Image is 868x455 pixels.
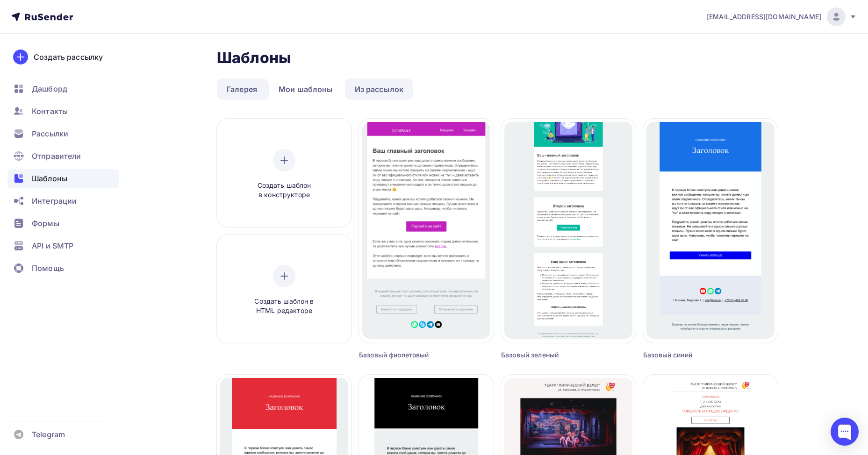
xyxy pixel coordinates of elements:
[359,350,460,360] div: Базовый фиолетовый
[501,350,602,360] div: Базовый зеленый
[7,169,119,188] a: Шаблоны
[34,51,103,63] div: Создать рассылку
[32,150,81,162] span: Отправители
[217,49,291,67] h2: Шаблоны
[32,263,64,274] span: Помощь
[7,124,119,143] a: Рассылки
[707,12,821,21] span: [EMAIL_ADDRESS][DOMAIN_NAME]
[32,240,73,251] span: API и SMTP
[7,147,119,165] a: Отправители
[32,83,67,94] span: Дашборд
[643,350,744,360] div: Базовый синий
[7,102,119,121] a: Контакты
[217,78,267,100] a: Галерея
[707,7,857,26] a: [EMAIL_ADDRESS][DOMAIN_NAME]
[32,195,77,206] span: Интеграции
[32,128,68,139] span: Рассылки
[7,79,119,98] a: Дашборд
[240,181,329,200] span: Создать шаблон в конструкторе
[32,429,65,440] span: Telegram
[32,173,67,184] span: Шаблоны
[240,297,329,316] span: Создать шаблон в HTML редакторе
[269,78,343,100] a: Мои шаблоны
[32,218,59,229] span: Формы
[7,214,119,233] a: Формы
[32,106,68,117] span: Контакты
[345,78,414,100] a: Из рассылок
